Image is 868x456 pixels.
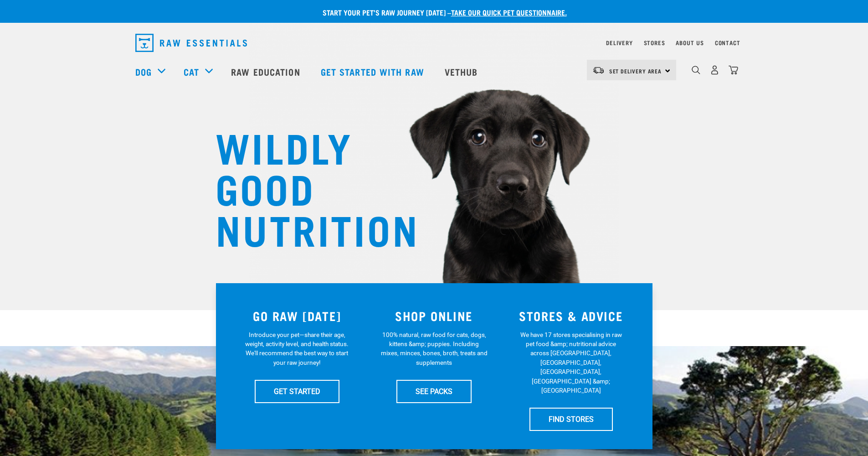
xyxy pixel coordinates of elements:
img: user.png [710,65,719,75]
p: We have 17 stores specialising in raw pet food &amp; nutritional advice across [GEOGRAPHIC_DATA],... [518,330,625,395]
a: Delivery [606,41,632,44]
a: Raw Education [222,53,311,90]
h1: WILDLY GOOD NUTRITION [216,125,398,249]
img: home-icon-1@2x.png [692,66,700,74]
a: Cat [184,65,199,78]
img: van-moving.png [592,66,605,74]
span: Set Delivery Area [609,69,662,73]
a: Dog [135,65,152,78]
a: Contact [715,41,740,44]
a: Stores [644,41,665,44]
a: SEE PACKS [396,380,472,403]
img: Raw Essentials Logo [135,34,247,52]
a: About Us [676,41,704,44]
a: take our quick pet questionnaire. [451,10,567,14]
p: Introduce your pet—share their age, weight, activity level, and health status. We'll recommend th... [243,330,350,368]
a: Get started with Raw [312,53,436,90]
h3: GO RAW [DATE] [234,309,360,323]
h3: SHOP ONLINE [371,309,497,323]
a: FIND STORES [529,408,613,430]
a: GET STARTED [255,380,339,403]
nav: dropdown navigation [128,30,740,56]
h3: STORES & ADVICE [508,309,634,323]
a: Vethub [436,53,489,90]
img: home-icon@2x.png [729,65,738,75]
p: 100% natural, raw food for cats, dogs, kittens &amp; puppies. Including mixes, minces, bones, bro... [380,330,488,368]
